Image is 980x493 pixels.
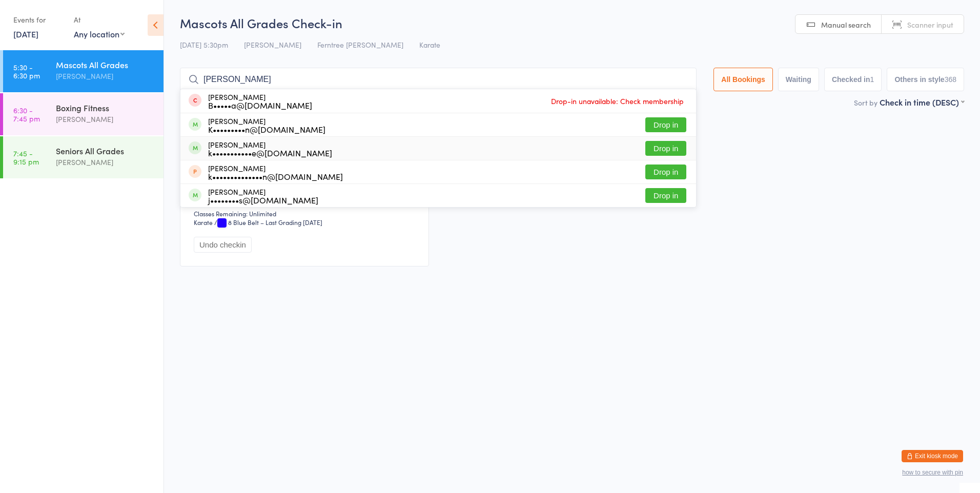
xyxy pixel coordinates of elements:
[74,28,125,39] div: Any location
[713,68,773,91] button: All Bookings
[645,165,686,179] button: Drop in
[194,237,252,253] button: Undo checkin
[214,218,322,227] span: / 8 Blue Belt – Last Grading [DATE]
[180,14,964,31] h2: Mascots All Grades Check-in
[3,50,164,92] a: 5:30 -6:30 pmMascots All Grades[PERSON_NAME]
[194,209,418,218] div: Classes Remaining: Unlimited
[854,97,877,108] label: Sort by
[194,218,213,227] div: Karate
[880,96,964,108] div: Check in time (DESC)
[778,68,819,91] button: Waiting
[208,93,312,109] div: [PERSON_NAME]
[208,101,312,109] div: B•••••a@[DOMAIN_NAME]
[870,75,874,84] div: 1
[208,117,325,133] div: [PERSON_NAME]
[208,125,325,133] div: K•••••••••n@[DOMAIN_NAME]
[13,28,38,39] a: [DATE]
[13,149,39,166] time: 7:45 - 9:15 pm
[645,188,686,203] button: Drop in
[645,141,686,156] button: Drop in
[645,117,686,132] button: Drop in
[824,68,882,91] button: Checked in1
[208,164,343,180] div: [PERSON_NAME]
[3,136,164,178] a: 7:45 -9:15 pmSeniors All Grades[PERSON_NAME]
[887,68,964,91] button: Others in style368
[208,196,318,204] div: j••••••••s@[DOMAIN_NAME]
[208,188,318,204] div: [PERSON_NAME]
[3,93,164,135] a: 6:30 -7:45 pmBoxing Fitness[PERSON_NAME]
[419,39,440,50] span: Karate
[208,149,332,157] div: k•••••••••••e@[DOMAIN_NAME]
[180,68,697,91] input: Search
[208,172,343,180] div: k••••••••••••••n@[DOMAIN_NAME]
[56,59,155,70] div: Mascots All Grades
[821,19,871,30] span: Manual search
[13,106,40,122] time: 6:30 - 7:45 pm
[208,140,332,157] div: [PERSON_NAME]
[902,469,963,476] button: how to secure with pin
[56,102,155,113] div: Boxing Fitness
[56,113,155,125] div: [PERSON_NAME]
[902,450,963,462] button: Exit kiosk mode
[317,39,403,50] span: Ferntree [PERSON_NAME]
[56,156,155,168] div: [PERSON_NAME]
[548,93,686,109] span: Drop-in unavailable: Check membership
[74,11,125,28] div: At
[56,145,155,156] div: Seniors All Grades
[907,19,953,30] span: Scanner input
[244,39,301,50] span: [PERSON_NAME]
[945,75,956,84] div: 368
[13,11,64,28] div: Events for
[56,70,155,82] div: [PERSON_NAME]
[180,39,228,50] span: [DATE] 5:30pm
[13,63,40,79] time: 5:30 - 6:30 pm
